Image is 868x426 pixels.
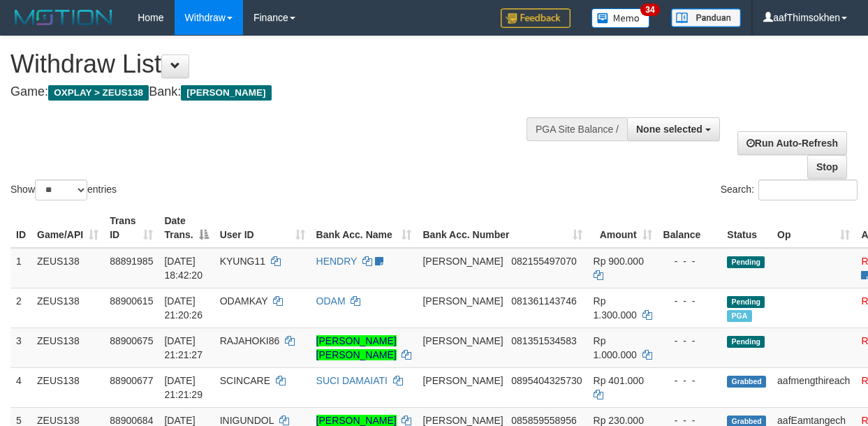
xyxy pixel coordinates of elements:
[316,415,397,426] a: [PERSON_NAME]
[594,375,644,386] span: Rp 401.000
[31,367,104,407] td: ZEUS138
[181,85,271,101] span: [PERSON_NAME]
[594,415,644,426] span: Rp 230.000
[35,179,87,200] select: Showentries
[159,208,214,248] th: Date Trans.: activate to sort column descending
[807,155,847,179] a: Stop
[220,335,280,346] span: RAJAHOKI86
[110,295,153,307] span: 88900615
[417,208,587,248] th: Bank Acc. Number: activate to sort column ascending
[10,179,117,200] label: Show entries
[727,376,766,388] span: Grabbed
[316,256,358,267] a: HENDRY
[10,248,31,288] td: 1
[727,310,751,322] span: Marked by aafchomsokheang
[164,335,203,360] span: [DATE] 21:21:27
[663,294,716,308] div: - - -
[10,208,31,248] th: ID
[501,8,571,28] img: Feedback.jpg
[31,288,104,328] td: ZEUS138
[727,256,765,268] span: Pending
[640,3,659,16] span: 34
[31,328,104,367] td: ZEUS138
[511,256,576,267] span: Copy 082155497070 to clipboard
[110,335,153,346] span: 88900675
[511,295,576,307] span: Copy 081361143746 to clipboard
[594,295,637,321] span: Rp 1.300.000
[772,208,855,248] th: Op: activate to sort column ascending
[737,131,847,155] a: Run Auto-Refresh
[110,256,153,267] span: 88891985
[721,179,858,200] label: Search:
[591,8,650,28] img: Button%20Memo.svg
[627,117,720,141] button: None selected
[110,375,153,386] span: 88900677
[311,208,418,248] th: Bank Acc. Name: activate to sort column ascending
[10,367,31,407] td: 4
[422,415,503,426] span: [PERSON_NAME]
[511,335,576,346] span: Copy 081351534583 to clipboard
[316,335,397,360] a: [PERSON_NAME] [PERSON_NAME]
[164,375,203,400] span: [DATE] 21:21:29
[772,367,855,407] td: aafmengthireach
[636,124,703,135] span: None selected
[727,296,765,308] span: Pending
[422,295,503,307] span: [PERSON_NAME]
[422,375,503,386] span: [PERSON_NAME]
[10,50,565,78] h1: Withdraw List
[594,335,637,360] span: Rp 1.000.000
[220,295,268,307] span: ODAMKAY
[110,415,153,426] span: 88900684
[663,254,716,268] div: - - -
[220,256,265,267] span: KYUNG11
[721,208,772,248] th: Status
[214,208,311,248] th: User ID: activate to sort column ascending
[588,208,658,248] th: Amount: activate to sort column ascending
[31,248,104,288] td: ZEUS138
[511,415,576,426] span: Copy 085859558956 to clipboard
[220,415,274,426] span: INIGUNDOL
[422,256,503,267] span: [PERSON_NAME]
[10,85,565,99] h4: Game: Bank:
[658,208,722,248] th: Balance
[727,336,765,348] span: Pending
[104,208,159,248] th: Trans ID: activate to sort column ascending
[164,256,203,281] span: [DATE] 18:42:20
[527,117,627,141] div: PGA Site Balance /
[316,295,346,307] a: ODAM
[663,374,716,388] div: - - -
[671,8,741,27] img: panduan.png
[31,208,104,248] th: Game/API: activate to sort column ascending
[10,288,31,328] td: 2
[594,256,644,267] span: Rp 900.000
[422,335,503,346] span: [PERSON_NAME]
[48,85,149,101] span: OXPLAY > ZEUS138
[10,7,117,28] img: MOTION_logo.png
[758,179,858,200] input: Search:
[220,375,270,386] span: SCINCARE
[10,328,31,367] td: 3
[511,375,582,386] span: Copy 0895404325730 to clipboard
[164,295,203,321] span: [DATE] 21:20:26
[663,334,716,348] div: - - -
[316,375,388,386] a: SUCI DAMAIATI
